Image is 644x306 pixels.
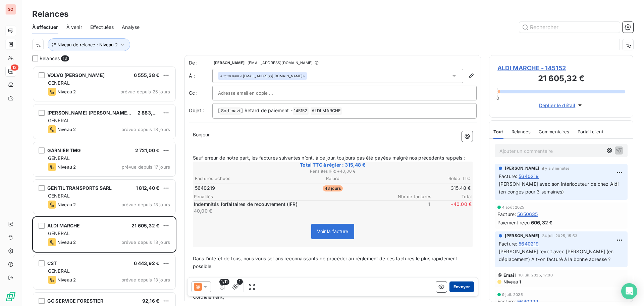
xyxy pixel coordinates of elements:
span: GARNIER TMG [47,147,81,153]
span: 606,32 € [531,219,552,226]
span: ] Retard de paiement - [241,107,292,113]
span: + 40,00 € [431,201,472,214]
span: 24 juil. 2025, 15:53 [542,234,577,238]
span: [PERSON_NAME] [PERSON_NAME] ET FILS [47,110,147,116]
span: GENERAL [48,80,70,86]
span: il y a 3 minutes [542,166,570,170]
span: 5640219 [195,185,215,191]
span: Pénalités IFR : + 40,00 € [194,168,472,174]
div: Open Intercom Messenger [621,283,637,299]
span: Facture : [497,211,516,218]
span: Niveau 2 [57,239,76,245]
span: [PERSON_NAME] [505,165,539,171]
div: <[EMAIL_ADDRESS][DOMAIN_NAME]> [220,74,305,78]
label: À : [189,73,212,79]
span: GENTIL TRANSPORTS SARL [47,185,112,191]
span: Pénalités [194,194,391,199]
span: Niveau 2 [57,127,76,132]
span: Relances [40,55,60,62]
label: Cc : [189,90,212,96]
p: Indemnités forfaitaires de recouvrement (IFR) [194,201,388,208]
span: GENERAL [48,155,70,161]
span: Email [503,272,516,278]
span: 5640229 [517,298,538,305]
span: GENERAL [48,118,70,123]
span: 21 605,32 € [131,223,159,228]
span: 2 721,00 € [135,147,160,153]
span: - [EMAIL_ADDRESS][DOMAIN_NAME] [246,61,313,65]
span: VOLVO [PERSON_NAME] [47,72,105,78]
span: GENERAL [48,230,70,236]
span: 5640219 [519,173,539,180]
button: Envoyer [449,281,474,292]
span: Portail client [578,129,603,134]
div: grid [32,66,176,306]
span: 13 [11,64,18,71]
span: [ [218,107,220,113]
span: ALDI MARCHE [311,107,342,115]
span: À effectuer [32,24,58,31]
button: Niveau de relance : Niveau 2 [48,38,130,51]
span: Total TTC à régler : 315,48 € [194,162,472,168]
span: Niveau 2 [57,202,76,207]
span: Relances [512,129,531,134]
span: Total [431,194,472,199]
span: Tout [493,129,503,134]
span: 4 août 2025 [502,205,525,209]
span: CST [47,260,57,266]
span: GC SERVICE FORESTIER [47,298,103,304]
span: GENERAL [48,193,70,199]
span: Effectuées [90,24,114,31]
th: Factures échues [195,175,286,182]
span: Commentaires [539,129,570,134]
span: Déplier le détail [539,102,576,109]
th: Retard [287,175,378,182]
h3: 21 605,32 € [497,73,625,86]
span: 6 443,92 € [134,260,160,266]
span: 145152 [293,107,309,115]
span: 6 555,38 € [134,72,160,78]
span: 5640219 [519,240,539,247]
span: prévue depuis 13 jours [121,239,170,245]
span: Bonjour [193,132,210,137]
span: 13 [61,55,69,61]
em: Aucun nom [220,74,239,78]
span: 1 812,40 € [136,185,160,191]
span: 5650635 [517,211,538,218]
span: 10 juil. 2025, 17:00 [519,273,553,277]
span: Niveau 2 [57,164,76,170]
span: De : [189,59,212,66]
span: [PERSON_NAME] [214,61,245,65]
span: Nbr de factures [391,194,431,199]
span: Objet : [189,107,204,113]
span: 1 [390,201,430,214]
span: Niveau 2 [57,277,76,282]
button: Déplier le détail [537,101,586,109]
span: Sauf erreur de notre part, les factures suivantes n’ont, à ce jour, toujours pas été payées malgr... [193,155,465,161]
td: 315,48 € [379,184,471,192]
span: [PERSON_NAME] revoit avec [PERSON_NAME] (en déplacement) A t-on facturé à la bonne adresse ? [499,249,615,262]
span: GENERAL [48,268,70,274]
span: 0 [496,95,499,101]
input: Adresse email en copie ... [218,88,290,98]
div: SO [5,4,16,15]
span: 9 juil. 2025 [502,293,523,297]
th: Solde TTC [379,175,471,182]
span: 43 jours [323,185,343,191]
span: ALDI MARCHE [47,223,80,228]
span: Dans l’intérêt de tous, nous vous serions reconnaissants de procéder au règlement de ces factures... [193,256,459,269]
span: Facture : [499,240,517,247]
span: 1 [237,279,243,285]
span: prévue depuis 18 jours [121,127,170,132]
span: Niveau de relance : Niveau 2 [57,42,118,47]
p: 40,00 € [194,208,388,214]
span: Cordialement, [193,294,224,300]
span: prévue depuis 25 jours [120,89,170,94]
span: prévue depuis 13 jours [121,277,170,282]
span: 92,16 € [142,298,159,304]
span: [PERSON_NAME] avec son interlocuteur de chez Aldi (en congés pour 3 semaines) [499,181,620,194]
span: 1/11 [219,279,229,285]
span: Voir la facture [317,228,348,234]
span: prévue depuis 13 jours [121,202,170,207]
span: Analyse [122,24,140,31]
